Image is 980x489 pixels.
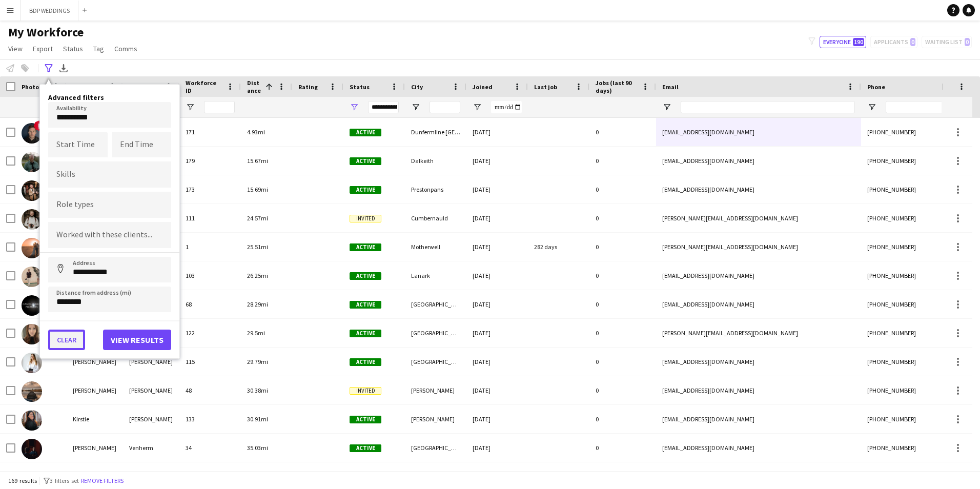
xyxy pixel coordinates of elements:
span: Active [350,330,381,337]
div: [PERSON_NAME][EMAIL_ADDRESS][DOMAIN_NAME] [656,233,861,261]
div: 0 [589,147,656,175]
div: 171 [179,118,241,146]
div: [EMAIL_ADDRESS][DOMAIN_NAME] [656,405,861,433]
div: 48 [179,376,241,404]
div: [EMAIL_ADDRESS][DOMAIN_NAME] [656,376,861,404]
span: 30.38mi [247,386,268,394]
div: [PERSON_NAME][EMAIL_ADDRESS][DOMAIN_NAME] [656,319,861,347]
div: [DATE] [466,147,528,175]
img: Josh EVERETT [22,238,42,258]
button: Everyone190 [820,36,866,48]
div: Venherm [123,434,179,462]
span: 15.67mi [247,157,268,165]
span: Active [350,301,381,309]
span: First Name [73,83,104,91]
span: Workforce ID [186,79,222,94]
div: 1 [179,233,241,261]
span: Last job [534,83,557,91]
span: Active [350,444,381,452]
div: 0 [589,348,656,376]
span: City [411,83,423,91]
div: [EMAIL_ADDRESS][DOMAIN_NAME] [656,147,861,175]
div: [EMAIL_ADDRESS][DOMAIN_NAME] [656,290,861,318]
div: 0 [589,434,656,462]
a: Export [29,42,57,55]
div: [EMAIL_ADDRESS][DOMAIN_NAME] [656,175,861,203]
div: [PERSON_NAME][EMAIL_ADDRESS][DOMAIN_NAME] [656,204,861,232]
div: 0 [589,175,656,203]
app-action-btn: Advanced filters [43,62,55,74]
span: Active [350,129,381,136]
div: [PERSON_NAME] [405,405,466,433]
div: [DATE] [466,434,528,462]
img: Paul Duffy-McLeish [22,295,42,316]
span: 29.5mi [247,329,265,337]
span: Active [350,416,381,423]
button: Open Filter Menu [186,103,195,112]
a: Comms [110,42,141,55]
div: [DATE] [466,204,528,232]
span: 28.29mi [247,300,268,308]
div: [EMAIL_ADDRESS][DOMAIN_NAME] [656,118,861,146]
div: 111 [179,204,241,232]
input: Type to search role types... [56,200,163,210]
span: Active [350,272,381,280]
div: [PERSON_NAME] [123,376,179,404]
button: Open Filter Menu [473,103,482,112]
input: Email Filter Input [681,101,855,113]
div: 0 [589,204,656,232]
div: [EMAIL_ADDRESS][DOMAIN_NAME] [656,348,861,376]
span: Export [33,44,53,53]
button: Clear [48,330,85,350]
div: 0 [589,118,656,146]
div: [DATE] [466,376,528,404]
div: Lanark [405,261,466,290]
div: [DATE] [466,175,528,203]
div: [DATE] [466,348,528,376]
div: 0 [589,290,656,318]
div: Motherwell [405,233,466,261]
button: Open Filter Menu [350,103,359,112]
div: [DATE] [466,405,528,433]
input: City Filter Input [430,101,460,113]
div: 0 [589,376,656,404]
div: [EMAIL_ADDRESS][DOMAIN_NAME] [656,261,861,290]
div: [PERSON_NAME] [123,348,179,376]
input: Workforce ID Filter Input [204,101,235,113]
img: Martin Venherm [22,439,42,459]
span: Rating [298,83,318,91]
span: 15.69mi [247,186,268,193]
input: Type to search skills... [56,170,163,179]
span: 30.91mi [247,415,268,423]
span: ! [34,120,44,131]
img: Dominika Stadler [22,324,42,344]
div: [DATE] [466,261,528,290]
div: 103 [179,261,241,290]
button: Remove filters [79,475,126,486]
div: [GEOGRAPHIC_DATA] [405,434,466,462]
div: [DATE] [466,319,528,347]
button: Open Filter Menu [867,103,876,112]
span: Distance [247,79,261,94]
span: Status [350,83,370,91]
div: 122 [179,319,241,347]
span: Active [350,243,381,251]
img: Dean Howie [22,180,42,201]
div: Cumbernauld [405,204,466,232]
div: Kirstie [67,405,123,433]
div: [PERSON_NAME] [123,405,179,433]
div: 0 [589,261,656,290]
span: Invited [350,215,381,222]
span: 25.51mi [247,243,268,251]
div: 0 [589,233,656,261]
button: BDP WEDDINGS [21,1,78,21]
div: 282 days [528,233,589,261]
div: 34 [179,434,241,462]
span: Invited [350,387,381,395]
img: John Conway [22,209,42,230]
div: [GEOGRAPHIC_DATA] [405,348,466,376]
span: Jobs (last 90 days) [596,79,638,94]
app-action-btn: Export XLSX [57,62,70,74]
div: 133 [179,405,241,433]
div: Dalkeith [405,147,466,175]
